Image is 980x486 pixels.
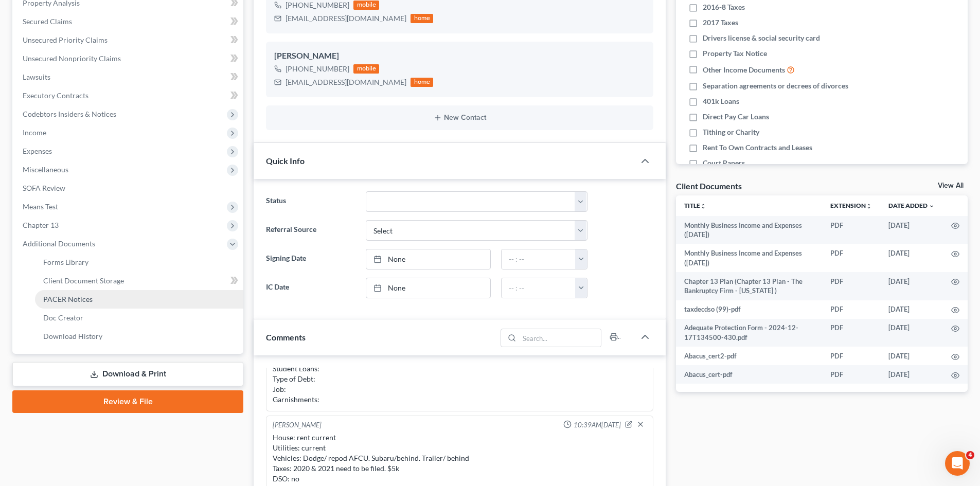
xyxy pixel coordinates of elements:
[266,332,306,342] span: Comments
[23,239,95,248] span: Additional Documents
[520,329,601,347] input: Search...
[822,216,880,244] td: PDF
[822,319,880,347] td: PDF
[703,112,769,122] span: Direct Pay Car Loans
[14,49,243,68] a: Unsecured Nonpriority Claims
[286,1,349,9] span: [PHONE_NUMBER]
[14,86,243,105] a: Executory Contracts
[23,54,121,63] span: Unsecured Nonpriority Claims
[676,347,822,365] td: Abacus_cert2-pdf
[938,182,964,189] a: View All
[945,451,970,476] iframe: Intercom live chat
[703,96,739,106] span: 401k Loans
[676,181,742,191] div: Client Documents
[502,249,576,269] input: -- : --
[43,276,124,285] span: Client Document Storage
[14,12,243,31] a: Secured Claims
[366,249,490,269] a: None
[35,253,243,272] a: Forms Library
[703,17,738,28] span: 2017 Taxes
[286,13,406,24] div: [EMAIL_ADDRESS][DOMAIN_NAME]
[12,390,243,413] a: Review & File
[880,347,943,365] td: [DATE]
[684,202,706,209] a: Titleunfold_more
[676,300,822,319] td: taxdecdso (99)-pdf
[880,300,943,319] td: [DATE]
[822,365,880,384] td: PDF
[676,365,822,384] td: Abacus_cert-pdf
[261,191,360,212] label: Status
[23,165,68,174] span: Miscellaneous
[822,244,880,272] td: PDF
[261,249,360,269] label: Signing Date
[574,420,621,430] span: 10:39AM[DATE]
[830,202,872,209] a: Extensionunfold_more
[866,203,872,209] i: unfold_more
[703,81,848,91] span: Separation agreements or decrees of divorces
[23,73,50,81] span: Lawsuits
[43,295,93,303] span: PACER Notices
[261,278,360,298] label: IC Date
[14,179,243,197] a: SOFA Review
[366,278,490,298] a: None
[703,33,820,43] span: Drivers license & social security card
[43,258,88,266] span: Forms Library
[703,127,759,137] span: Tithing or Charity
[700,203,706,209] i: unfold_more
[880,216,943,244] td: [DATE]
[929,203,935,209] i: expand_more
[23,147,52,155] span: Expenses
[676,216,822,244] td: Monthly Business Income and Expenses ([DATE])
[822,347,880,365] td: PDF
[703,158,745,168] span: Court Papers
[23,202,58,211] span: Means Test
[266,156,305,166] span: Quick Info
[888,202,935,209] a: Date Added expand_more
[23,128,46,137] span: Income
[880,244,943,272] td: [DATE]
[23,110,116,118] span: Codebtors Insiders & Notices
[286,64,349,73] span: [PHONE_NUMBER]
[23,91,88,100] span: Executory Contracts
[353,64,379,74] div: mobile
[14,31,243,49] a: Unsecured Priority Claims
[703,2,745,12] span: 2016-8 Taxes
[23,221,59,229] span: Chapter 13
[261,220,360,241] label: Referral Source
[502,278,576,298] input: -- : --
[353,1,379,10] div: mobile
[23,35,108,44] span: Unsecured Priority Claims
[35,327,243,346] a: Download History
[274,114,645,122] button: New Contact
[274,50,645,62] div: [PERSON_NAME]
[286,77,406,87] div: [EMAIL_ADDRESS][DOMAIN_NAME]
[676,244,822,272] td: Monthly Business Income and Expenses ([DATE])
[703,48,767,59] span: Property Tax Notice
[12,362,243,386] a: Download & Print
[411,78,433,87] div: home
[676,272,822,300] td: Chapter 13 Plan (Chapter 13 Plan - The Bankruptcy Firm - [US_STATE] )
[880,365,943,384] td: [DATE]
[703,65,785,75] span: Other Income Documents
[35,309,243,327] a: Doc Creator
[43,332,102,340] span: Download History
[14,68,243,86] a: Lawsuits
[273,420,322,430] div: [PERSON_NAME]
[23,184,65,192] span: SOFA Review
[676,319,822,347] td: Adequate Protection Form - 2024-12-17T134500-430.pdf
[411,14,433,23] div: home
[880,272,943,300] td: [DATE]
[23,17,72,26] span: Secured Claims
[35,290,243,309] a: PACER Notices
[966,451,974,459] span: 4
[880,319,943,347] td: [DATE]
[822,300,880,319] td: PDF
[822,272,880,300] td: PDF
[43,313,83,322] span: Doc Creator
[35,272,243,290] a: Client Document Storage
[703,142,812,153] span: Rent To Own Contracts and Leases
